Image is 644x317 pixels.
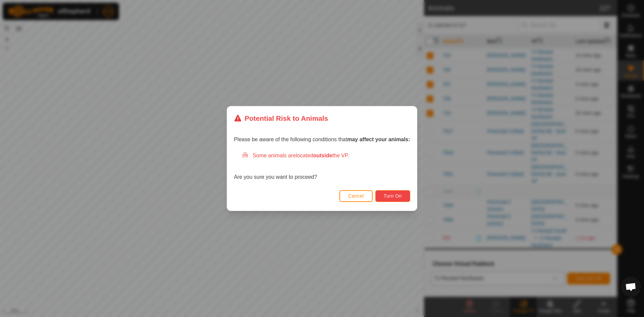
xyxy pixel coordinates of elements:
span: Cancel [348,193,364,199]
button: Turn On [375,190,410,202]
span: located the VP. [296,153,349,158]
a: Open chat [621,277,641,297]
div: Potential Risk to Animals [234,113,328,123]
span: Turn On [384,193,402,199]
strong: may affect your animals: [347,137,410,142]
div: Some animals are [242,152,410,160]
span: Please be aware of the following conditions that [234,137,410,142]
button: Cancel [339,190,373,202]
div: Are you sure you want to proceed? [234,152,410,181]
strong: outside [313,153,332,158]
